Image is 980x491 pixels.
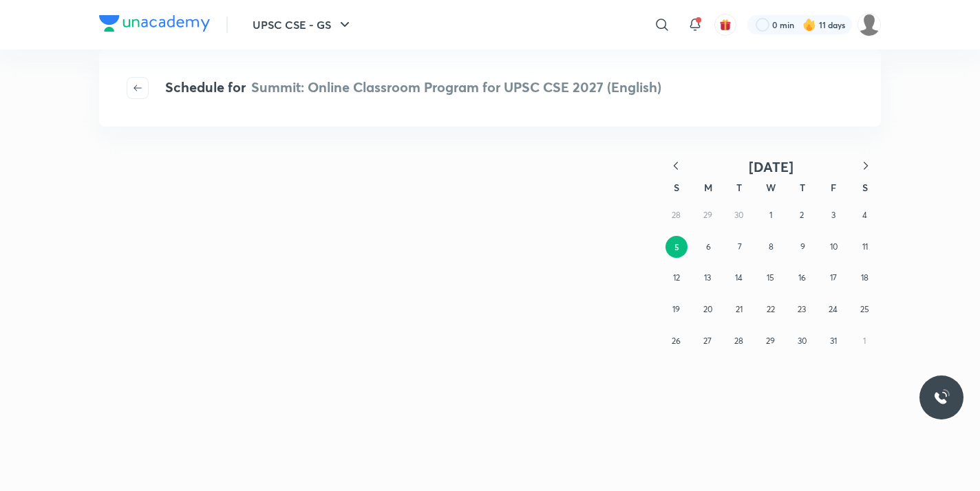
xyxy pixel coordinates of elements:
[862,241,868,252] abbr: October 11, 2025
[862,210,867,220] abbr: October 4, 2025
[696,298,718,320] button: October 20, 2025
[830,272,837,283] abbr: October 17, 2025
[791,267,813,289] button: October 16, 2025
[729,236,751,258] button: October 7, 2025
[791,298,813,320] button: October 23, 2025
[800,241,805,252] abbr: October 9, 2025
[823,236,845,258] button: October 10, 2025
[244,11,361,39] button: UPSC CSE - GS
[665,267,688,289] button: October 12, 2025
[769,241,774,252] abbr: October 8, 2025
[798,272,806,283] abbr: October 16, 2025
[673,272,680,283] abbr: October 12, 2025
[798,304,806,314] abbr: October 23, 2025
[853,204,875,226] button: October 4, 2025
[728,330,750,352] button: October 28, 2025
[704,181,712,194] abbr: Monday
[99,15,210,32] img: Company Logo
[696,330,718,352] button: October 27, 2025
[760,267,782,289] button: October 15, 2025
[714,14,736,36] button: avatar
[862,181,868,194] abbr: Saturday
[791,330,813,352] button: October 30, 2025
[933,389,950,406] img: ttu
[734,336,743,346] abbr: October 28, 2025
[830,241,838,252] abbr: October 10, 2025
[697,236,719,258] button: October 6, 2025
[822,267,844,289] button: October 17, 2025
[854,236,876,258] button: October 11, 2025
[829,304,838,314] abbr: October 24, 2025
[728,298,750,320] button: October 21, 2025
[703,304,712,314] abbr: October 20, 2025
[760,204,782,226] button: October 1, 2025
[696,267,718,289] button: October 13, 2025
[830,336,837,346] abbr: October 31, 2025
[798,336,807,346] abbr: October 30, 2025
[800,181,805,194] abbr: Thursday
[769,210,772,220] abbr: October 1, 2025
[760,330,782,352] button: October 29, 2025
[736,304,743,314] abbr: October 21, 2025
[791,236,813,258] button: October 9, 2025
[860,304,869,314] abbr: October 25, 2025
[760,298,782,320] button: October 22, 2025
[791,204,813,226] button: October 2, 2025
[99,15,210,35] a: Company Logo
[674,241,679,252] abbr: October 5, 2025
[853,298,875,320] button: October 25, 2025
[767,272,774,283] abbr: October 15, 2025
[674,181,679,194] abbr: Sunday
[767,304,775,314] abbr: October 22, 2025
[704,272,711,283] abbr: October 13, 2025
[738,241,742,252] abbr: October 7, 2025
[665,330,688,352] button: October 26, 2025
[861,272,869,283] abbr: October 18, 2025
[766,336,775,346] abbr: October 29, 2025
[665,298,688,320] button: October 19, 2025
[736,181,742,194] abbr: Tuesday
[831,181,836,194] abbr: Friday
[802,18,816,32] img: streak
[831,210,835,220] abbr: October 3, 2025
[853,267,875,289] button: October 18, 2025
[691,158,851,175] button: [DATE]
[251,78,661,96] span: Summit: Online Classroom Program for UPSC CSE 2027 (English)
[822,298,844,320] button: October 24, 2025
[822,330,844,352] button: October 31, 2025
[760,236,782,258] button: October 8, 2025
[822,204,844,226] button: October 3, 2025
[735,272,743,283] abbr: October 14, 2025
[719,19,732,31] img: avatar
[706,241,711,252] abbr: October 6, 2025
[672,336,681,346] abbr: October 26, 2025
[766,181,776,194] abbr: Wednesday
[165,77,661,99] h4: Schedule for
[665,236,688,258] button: October 5, 2025
[672,304,680,314] abbr: October 19, 2025
[728,267,750,289] button: October 14, 2025
[749,157,793,176] span: [DATE]
[703,336,712,346] abbr: October 27, 2025
[857,13,881,36] img: Celina Chingmuan
[800,210,804,220] abbr: October 2, 2025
